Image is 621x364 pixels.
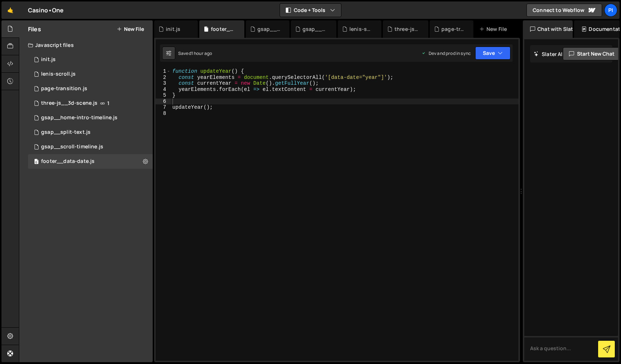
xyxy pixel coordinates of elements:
[156,75,171,81] div: 2
[156,68,171,75] div: 1
[178,50,212,56] div: Saved
[41,144,103,150] div: gsap__scroll-timeline.js
[479,25,510,33] div: New File
[28,25,41,33] h2: Files
[41,158,95,165] div: footer__data-date.js
[41,56,56,63] div: init.js
[107,100,109,106] span: 1
[34,159,39,165] span: 0
[117,26,144,32] button: New File
[574,20,620,38] div: Documentation
[156,104,171,111] div: 7
[349,25,373,33] div: lenis-scroll.js
[41,100,97,107] div: three-js__3d-scene.js
[421,50,471,56] div: Dev and prod in sync
[28,111,153,125] div: 17359/48416.js
[1,1,19,19] a: 🤙
[534,51,563,57] h2: Slater AI
[563,47,621,60] button: Start new chat
[19,38,153,52] div: Javascript files
[28,52,153,67] div: 17359/48279.js
[41,129,91,136] div: gsap__split-text.js
[475,47,510,60] button: Save
[191,50,212,56] div: 1 hour ago
[28,125,153,140] div: 17359/48305.js
[166,25,180,33] div: init.js
[156,87,171,93] div: 4
[28,96,153,111] div: 17359/48366.js
[394,25,420,33] div: three-js__3d-scene.js
[280,4,341,17] button: Code + Tools
[28,67,153,81] div: 17359/48306.js
[303,25,328,33] div: gsap__home-intro-timeline.js
[28,154,153,169] div: 17359/48497.js
[41,71,76,77] div: lenis-scroll.js
[156,99,171,105] div: 6
[526,4,602,17] a: Connect to Webflow
[523,20,573,38] div: Chat with Slater AI
[156,80,171,87] div: 3
[41,115,117,121] div: gsap__home-intro-timeline.js
[257,25,281,33] div: gsap__split-text.js
[211,25,236,33] div: footer__data-date.js
[156,92,171,99] div: 5
[28,140,153,154] div: 17359/48382.js
[604,4,617,17] a: Pi
[441,25,465,33] div: page-transition.js
[156,111,171,117] div: 8
[28,6,64,15] div: Casino•One
[28,81,153,96] div: 17359/48414.js
[41,85,87,92] div: page-transition.js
